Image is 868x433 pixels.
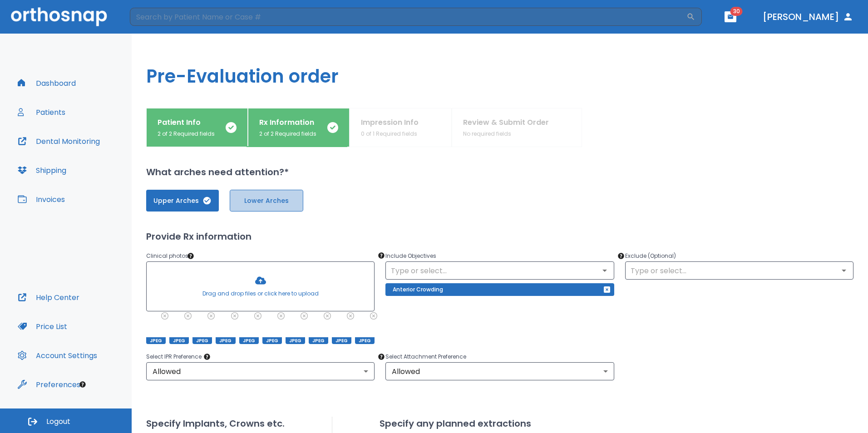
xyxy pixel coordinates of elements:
p: 2 of 2 Required fields [158,130,215,138]
p: Include Objectives [385,251,614,261]
p: Select Attachment Preference [385,351,614,362]
span: JPEG [192,337,212,344]
input: Type or select... [388,264,611,277]
p: Patient Info [158,117,215,128]
button: Price List [12,315,73,337]
h1: Pre-Evaluation order [132,34,868,108]
div: Tooltip anchor [377,353,385,361]
button: Preferences [12,374,86,395]
button: Dashboard [12,72,81,94]
button: Dental Monitoring [12,130,105,152]
button: [PERSON_NAME] [759,9,857,25]
span: JPEG [262,337,282,344]
input: Search by Patient Name or Case # [130,8,686,26]
div: Tooltip anchor [187,252,195,260]
div: Allowed [385,362,614,380]
span: JPEG [332,337,351,344]
span: JPEG [286,337,305,344]
span: JPEG [355,337,375,344]
div: Tooltip anchor [203,353,211,361]
p: Exclude (Optional) [625,251,853,261]
div: Tooltip anchor [617,252,625,260]
button: Account Settings [12,344,103,366]
span: Upper Arches [155,196,210,206]
button: Upper Arches [146,190,219,212]
h2: What arches need attention?* [146,165,853,179]
h2: Specify any planned extractions [380,417,531,430]
h2: Provide Rx information [146,230,853,243]
button: Open [598,264,611,277]
div: Allowed [146,362,375,380]
button: Invoices [12,188,70,210]
p: 2 of 2 Required fields [259,130,316,138]
span: Logout [46,417,70,427]
span: JPEG [309,337,328,344]
p: Select IPR Preference [146,351,375,362]
button: Shipping [12,159,72,181]
h2: Specify Implants, Crowns etc. [146,417,285,430]
button: Lower Arches [230,190,303,212]
span: JPEG [146,337,166,344]
span: 30 [730,7,743,16]
p: Clinical photos * [146,251,375,261]
p: Rx Information [259,117,316,128]
img: Orthosnap [11,7,107,26]
button: Open [838,264,850,277]
span: JPEG [169,337,189,344]
span: JPEG [216,337,235,344]
div: Tooltip anchor [79,380,87,389]
button: Patients [12,101,71,123]
input: Type or select... [628,264,851,277]
span: JPEG [239,337,259,344]
span: Lower Arches [239,196,294,206]
p: Anterior Crowding [393,284,443,295]
button: Help Center [12,286,85,308]
div: Tooltip anchor [377,251,385,260]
